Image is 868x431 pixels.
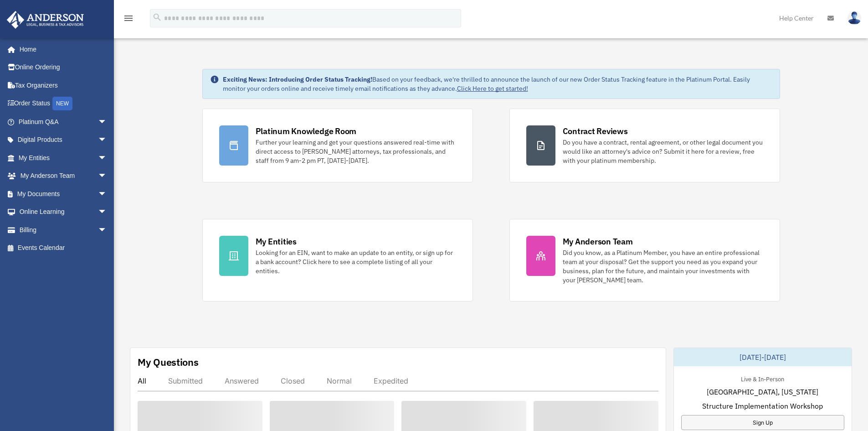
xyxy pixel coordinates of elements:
[225,376,259,385] div: Answered
[123,13,134,24] i: menu
[681,415,844,430] a: Sign Up
[223,75,772,93] div: Based on your feedback, we're thrilled to announce the launch of our new Order Status Tracking fe...
[223,75,372,83] strong: Exciting News: Introducing Order Status Tracking!
[256,138,456,165] div: Further your learning and get your questions answered real-time with direct access to [PERSON_NAM...
[374,376,408,385] div: Expedited
[6,185,121,203] a: My Documentsarrow_drop_down
[281,376,305,385] div: Closed
[256,125,357,137] div: Platinum Knowledge Room
[6,167,121,185] a: My Anderson Teamarrow_drop_down
[98,149,116,167] span: arrow_drop_down
[6,203,121,221] a: Online Learningarrow_drop_down
[6,76,121,94] a: Tax Organizers
[256,236,297,247] div: My Entities
[707,386,818,397] span: [GEOGRAPHIC_DATA], [US_STATE]
[734,374,791,383] div: Live & In-Person
[168,376,203,385] div: Submitted
[98,203,116,222] span: arrow_drop_down
[6,113,121,131] a: Platinum Q&Aarrow_drop_down
[152,12,162,22] i: search
[98,167,116,186] span: arrow_drop_down
[138,355,199,369] div: My Questions
[6,94,121,113] a: Order StatusNEW
[6,131,121,149] a: Digital Productsarrow_drop_down
[563,236,633,247] div: My Anderson Team
[327,376,352,385] div: Normal
[702,400,823,411] span: Structure Implementation Workshop
[52,97,72,110] div: NEW
[98,131,116,150] span: arrow_drop_down
[4,11,87,29] img: Anderson Advisors Platinum Portal
[138,376,146,385] div: All
[256,248,456,275] div: Looking for an EIN, want to make an update to an entity, or sign up for a bank account? Click her...
[98,221,116,239] span: arrow_drop_down
[202,109,473,182] a: Platinum Knowledge Room Further your learning and get your questions answered real-time with dire...
[563,138,763,165] div: Do you have a contract, rental agreement, or other legal document you would like an attorney's ad...
[563,248,763,285] div: Did you know, as a Platinum Member, you have an entire professional team at your disposal? Get th...
[202,219,473,301] a: My Entities Looking for an EIN, want to make an update to an entity, or sign up for a bank accoun...
[509,109,780,182] a: Contract Reviews Do you have a contract, rental agreement, or other legal document you would like...
[98,113,116,131] span: arrow_drop_down
[6,239,121,257] a: Events Calendar
[847,11,861,25] img: User Pic
[6,221,121,239] a: Billingarrow_drop_down
[6,149,121,167] a: My Entitiesarrow_drop_down
[509,219,780,301] a: My Anderson Team Did you know, as a Platinum Member, you have an entire professional team at your...
[457,84,528,93] a: Click Here to get started!
[674,348,852,366] div: [DATE]-[DATE]
[6,58,121,77] a: Online Ordering
[98,185,116,203] span: arrow_drop_down
[563,125,628,137] div: Contract Reviews
[6,40,116,58] a: Home
[123,16,134,24] a: menu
